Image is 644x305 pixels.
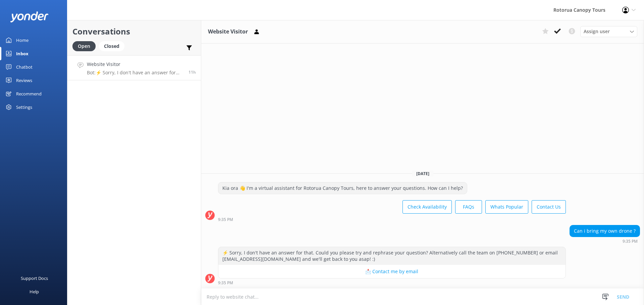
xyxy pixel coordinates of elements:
[218,281,233,285] strong: 9:35 PM
[16,47,29,60] div: Inbox
[87,70,183,76] p: Bot: ⚡ Sorry, I don't have an answer for that. Could you please try and rephrase your question? A...
[72,25,196,38] h2: Conversations
[10,11,49,22] img: yonder-white-logo.png
[532,200,566,214] button: Contact Us
[99,42,128,50] a: Closed
[16,33,29,47] div: Home
[21,272,48,285] div: Support Docs
[16,60,33,74] div: Chatbot
[485,200,528,214] button: Whats Popular
[218,182,467,194] div: Kia ora 👋 I'm a virtual assistant for Rotorua Canopy Tours, here to answer your questions. How ca...
[99,41,124,51] div: Closed
[584,28,610,35] span: Assign user
[218,218,233,222] strong: 9:35 PM
[30,285,39,298] div: Help
[412,171,433,176] span: [DATE]
[72,42,99,50] a: Open
[72,41,96,51] div: Open
[570,239,640,243] div: Oct 07 2025 09:35pm (UTC +13:00) Pacific/Auckland
[16,87,42,100] div: Recommend
[455,200,482,214] button: FAQs
[16,74,32,87] div: Reviews
[570,225,640,237] div: Can i bring my own drone ?
[218,280,566,285] div: Oct 07 2025 09:35pm (UTC +13:00) Pacific/Auckland
[402,200,452,214] button: Check Availability
[218,247,566,265] div: ⚡ Sorry, I don't have an answer for that. Could you please try and rephrase your question? Altern...
[218,265,566,278] button: 📩 Contact me by email
[67,55,201,80] a: Website VisitorBot:⚡ Sorry, I don't have an answer for that. Could you please try and rephrase yo...
[218,217,566,222] div: Oct 07 2025 09:35pm (UTC +13:00) Pacific/Auckland
[623,239,638,243] strong: 9:35 PM
[87,61,183,68] h4: Website Visitor
[208,27,248,36] h3: Website Visitor
[16,100,32,114] div: Settings
[580,26,637,37] div: Assign User
[189,69,196,75] span: Oct 07 2025 09:35pm (UTC +13:00) Pacific/Auckland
